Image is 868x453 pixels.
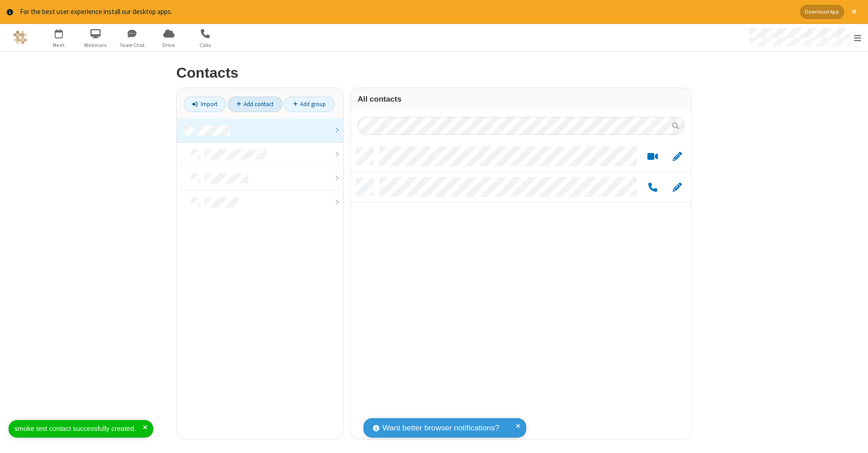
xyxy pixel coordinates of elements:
[741,24,868,51] div: Open menu
[800,5,844,19] button: Download App
[3,24,37,51] button: Logo
[176,65,692,81] h2: Contacts
[20,7,793,17] div: For the best user experience install our desktop apps.
[228,97,283,112] a: Add contact
[184,97,226,112] a: Import
[14,424,143,434] div: smoke test contact successfully created.
[284,97,335,112] a: Add group
[668,151,686,162] button: Edit
[644,182,661,193] button: Call by phone
[351,141,691,440] div: grid
[644,151,661,162] button: Start a video meeting
[115,41,149,49] span: Team Chat
[42,41,76,49] span: Meet
[189,41,222,49] span: Calls
[358,95,684,103] h3: All contacts
[14,31,27,44] img: QA Selenium DO NOT DELETE OR CHANGE
[79,41,113,49] span: Webinars
[152,41,186,49] span: Drive
[668,182,686,193] button: Edit
[847,5,861,19] button: Close alert
[382,422,499,434] span: Want better browser notifications?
